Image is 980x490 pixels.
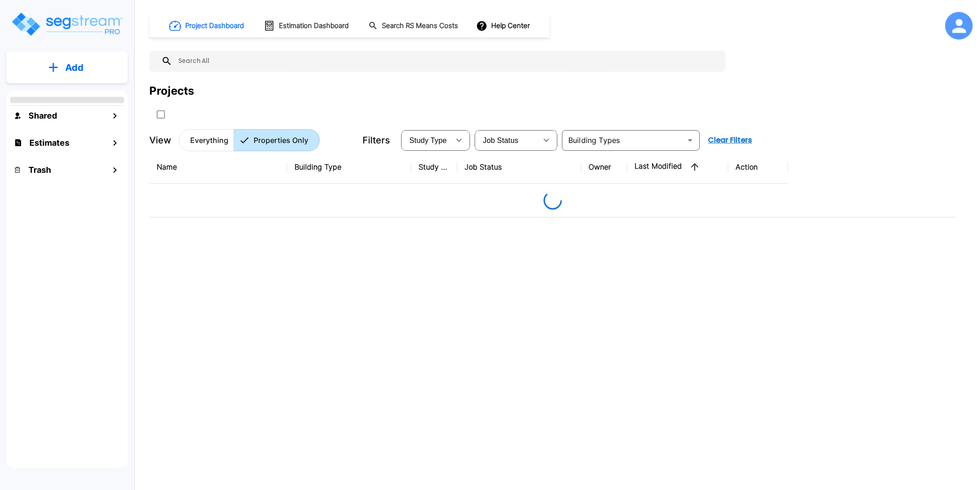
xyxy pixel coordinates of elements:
[185,21,244,31] h1: Project Dashboard
[365,17,463,35] button: Search RS Means Costs
[28,164,51,176] h1: Trash
[152,105,170,124] button: SelectAll
[11,11,123,37] img: Logo
[172,51,721,72] input: Search All
[403,127,450,153] div: Select
[28,109,57,122] h1: Shared
[457,150,581,184] th: Job Status
[233,129,320,151] button: Properties Only
[29,137,69,149] h1: Estimates
[149,83,194,99] div: Projects
[474,17,533,34] button: Help Center
[483,137,518,144] span: Job Status
[65,61,84,74] p: Add
[279,21,349,31] h1: Estimation Dashboard
[179,129,320,151] div: Platform
[165,16,249,36] button: Project Dashboard
[260,16,354,35] button: Estimation Dashboard
[565,134,682,147] input: Building Types
[684,134,697,147] button: Open
[254,135,308,146] p: Properties Only
[6,54,128,81] button: Add
[287,150,411,184] th: Building Type
[382,21,458,31] h1: Search RS Means Costs
[728,150,788,184] th: Action
[179,129,234,151] button: Everything
[190,135,228,146] p: Everything
[149,133,171,147] p: View
[581,150,627,184] th: Owner
[363,133,390,147] p: Filters
[476,127,537,153] div: Select
[411,150,457,184] th: Study Type
[409,137,447,144] span: Study Type
[627,150,728,184] th: Last Modified
[149,150,287,184] th: Name
[704,131,756,149] button: Clear Filters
